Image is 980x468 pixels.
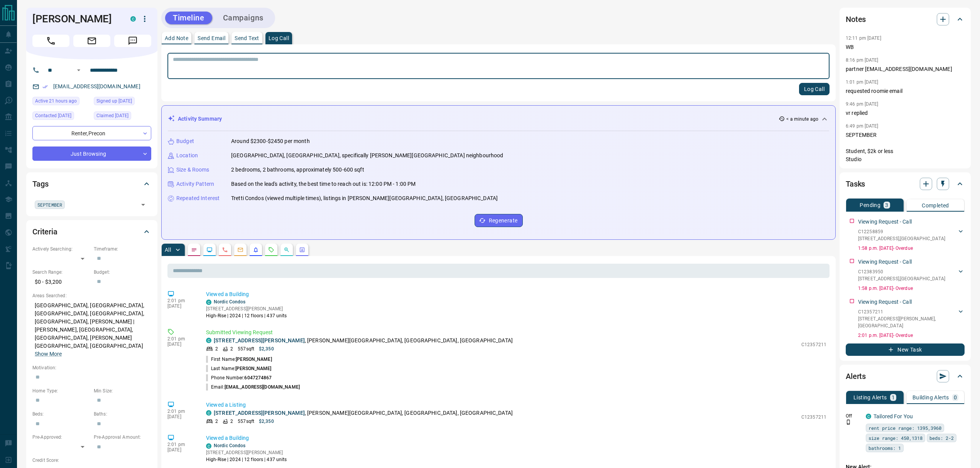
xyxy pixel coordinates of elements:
p: 3 [885,202,888,208]
div: Mon Dec 26 2022 [94,111,151,122]
svg: Agent Actions [299,247,305,253]
div: Tags [32,175,151,193]
p: $0 - $3,200 [32,276,90,288]
p: High-Rise | 2024 | 12 floors | 437 units [206,312,287,319]
p: First Name: [206,356,272,363]
span: [EMAIL_ADDRESS][DOMAIN_NAME] [225,384,300,390]
button: Open [138,199,149,210]
span: [PERSON_NAME] [236,357,272,362]
p: Motivation: [32,364,151,371]
p: Home Type: [32,387,90,394]
div: Tasks [846,175,965,193]
p: Email: [206,384,300,391]
p: Based on the lead's activity, the best time to reach out is: 12:00 PM - 1:00 PM [231,180,416,188]
svg: Notes [191,247,197,253]
div: condos.ca [206,443,211,449]
p: < a minute ago [786,116,818,123]
span: rent price range: 1395,3960 [868,424,941,432]
p: Baths: [94,411,151,417]
p: $2,350 [259,418,274,425]
a: [STREET_ADDRESS][PERSON_NAME] [214,410,305,416]
p: $2,350 [259,345,274,352]
p: 2 [230,418,233,425]
p: Budget [176,137,194,145]
p: 557 sqft [238,345,254,352]
p: Min Size: [94,387,151,394]
p: Areas Searched: [32,292,151,299]
p: Actively Searching: [32,246,90,253]
div: Renter , Precon [32,126,151,140]
p: , [PERSON_NAME][GEOGRAPHIC_DATA], [GEOGRAPHIC_DATA], [GEOGRAPHIC_DATA] [214,409,513,417]
div: Just Browsing [32,146,151,161]
span: size range: 450,1318 [868,434,923,442]
div: condos.ca [130,16,136,22]
p: 2:01 pm [167,442,194,447]
p: [STREET_ADDRESS][PERSON_NAME] [206,305,287,312]
p: Completed [922,203,949,208]
p: Activity Summary [178,115,222,123]
p: C12357211 [801,341,826,348]
p: Phone Number: [206,374,272,381]
p: Viewed a Listing [206,401,826,409]
div: Mon Aug 19 2024 [32,111,90,122]
div: Criteria [32,222,151,241]
p: Send Text [235,35,259,41]
p: 1:58 p.m. [DATE] - Overdue [858,245,965,252]
h2: Criteria [32,226,57,238]
p: Log Call [269,35,289,41]
span: Signed up [DATE] [96,97,132,105]
p: Pending [860,202,880,208]
div: C12383950[STREET_ADDRESS],[GEOGRAPHIC_DATA] [858,267,965,284]
span: [PERSON_NAME] [235,366,271,371]
span: Claimed [DATE] [96,112,128,120]
div: Mon Sep 15 2025 [32,97,90,108]
button: Regenerate [475,214,523,227]
svg: Push Notification Only [846,419,851,425]
p: Pre-Approval Amount: [94,434,151,441]
div: condos.ca [206,300,211,305]
p: Pre-Approved: [32,434,90,441]
p: [STREET_ADDRESS][PERSON_NAME] [206,449,287,456]
p: Timeframe: [94,246,151,253]
p: C12357211 [858,308,957,315]
a: [EMAIL_ADDRESS][DOMAIN_NAME] [53,83,140,89]
p: [DATE] [167,303,194,309]
p: 557 sqft [238,418,254,425]
span: beds: 2-2 [929,434,954,442]
button: Show More [35,350,62,358]
p: 6:49 pm [DATE] [846,123,879,129]
p: Beds: [32,411,90,417]
p: Viewed a Building [206,290,826,298]
svg: Calls [222,247,228,253]
button: Log Call [799,83,830,95]
span: 6047274867 [244,375,272,380]
button: Open [74,66,83,75]
p: Search Range: [32,269,90,276]
p: requested roomie email [846,87,965,95]
div: Alerts [846,367,965,386]
p: 1:58 p.m. [DATE] - Overdue [858,285,965,292]
svg: Lead Browsing Activity [206,247,213,253]
span: Active 21 hours ago [35,97,77,105]
p: C12357211 [801,414,826,421]
p: Submitted Viewing Request [206,328,826,337]
p: [DATE] [167,342,194,347]
button: Timeline [165,12,212,24]
p: Off [846,412,861,419]
p: Activity Pattern [176,180,214,188]
p: vr replied [846,109,965,117]
div: Activity Summary< a minute ago [168,112,829,126]
p: Send Email [198,35,225,41]
svg: Emails [237,247,243,253]
div: condos.ca [206,410,211,416]
div: condos.ca [866,414,871,419]
h1: [PERSON_NAME] [32,13,119,25]
p: Tretti Condos (viewed multiple times), listings in [PERSON_NAME][GEOGRAPHIC_DATA], [GEOGRAPHIC_DATA] [231,194,498,202]
p: [STREET_ADDRESS] , [GEOGRAPHIC_DATA] [858,235,945,242]
p: partner [EMAIL_ADDRESS][DOMAIN_NAME] [846,65,965,73]
span: Message [114,35,151,47]
div: C12357211[STREET_ADDRESS][PERSON_NAME],[GEOGRAPHIC_DATA] [858,307,965,331]
p: 2:01 pm [167,336,194,342]
h2: Notes [846,13,866,25]
p: [STREET_ADDRESS][PERSON_NAME] , [GEOGRAPHIC_DATA] [858,315,957,329]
